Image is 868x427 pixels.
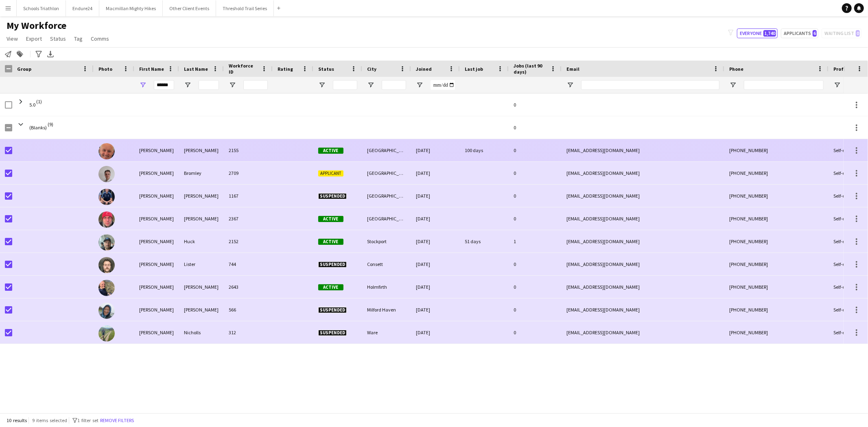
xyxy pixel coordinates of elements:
[744,80,824,90] input: Phone Filter Input
[216,0,274,16] button: Threshold Trail Series
[34,49,44,59] app-action-btn: Advanced filters
[813,30,817,37] span: 6
[243,80,268,90] input: Workforce ID Filter Input
[724,139,829,161] div: [PHONE_NUMBER]
[509,139,562,161] div: 0
[562,276,724,298] div: [EMAIL_ADDRESS][DOMAIN_NAME]
[87,33,112,44] a: Comms
[509,321,562,344] div: 0
[318,81,326,89] button: Open Filter Menu
[98,211,115,228] img: Jonathan Haber
[460,230,509,253] div: 51 days
[411,253,460,275] div: [DATE]
[179,207,224,230] div: [PERSON_NAME]
[17,0,66,16] button: Schools Triathlon
[179,276,224,298] div: [PERSON_NAME]
[134,207,179,230] div: [PERSON_NAME]
[509,116,562,139] div: 0
[98,416,136,425] button: Remove filters
[509,230,562,253] div: 1
[47,33,69,44] a: Status
[509,298,562,321] div: 0
[833,66,850,72] span: Profile
[724,162,829,184] div: [PHONE_NUMBER]
[509,94,562,116] div: 0
[781,28,818,38] button: Applicants6
[724,253,829,275] div: [PHONE_NUMBER]
[724,207,829,230] div: [PHONE_NUMBER]
[134,276,179,298] div: [PERSON_NAME]
[224,298,273,321] div: 566
[66,0,99,16] button: Endure24
[411,230,460,253] div: [DATE]
[3,33,21,44] a: View
[32,417,67,423] span: 9 items selected
[562,230,724,253] div: [EMAIL_ADDRESS][DOMAIN_NAME]
[362,185,411,207] div: [GEOGRAPHIC_DATA]
[91,35,109,42] span: Comms
[224,253,273,275] div: 744
[134,162,179,184] div: [PERSON_NAME]
[98,234,115,251] img: Jonathan Huck
[134,298,179,321] div: [PERSON_NAME]
[411,276,460,298] div: [DATE]
[411,185,460,207] div: [DATE]
[367,66,376,72] span: City
[50,35,66,42] span: Status
[562,162,724,184] div: [EMAIL_ADDRESS][DOMAIN_NAME]
[318,307,347,313] span: Suspended
[362,298,411,321] div: Milford Haven
[7,20,66,32] span: My Workforce
[98,166,115,182] img: Jonathan Bromley
[724,185,829,207] div: [PHONE_NUMBER]
[23,33,45,44] a: Export
[179,321,224,344] div: Nicholls
[154,80,174,90] input: First Name Filter Input
[318,330,347,336] span: Suspended
[224,185,273,207] div: 1167
[362,207,411,230] div: [GEOGRAPHIC_DATA]
[163,0,216,16] button: Other Client Events
[98,257,115,273] img: Jonathan Lister
[184,66,208,72] span: Last Name
[724,321,829,344] div: [PHONE_NUMBER]
[724,298,829,321] div: [PHONE_NUMBER]
[7,35,18,42] span: View
[362,230,411,253] div: Stockport
[278,66,293,72] span: Rating
[411,207,460,230] div: [DATE]
[411,162,460,184] div: [DATE]
[229,81,236,89] button: Open Filter Menu
[737,28,778,38] button: Everyone1,740
[362,276,411,298] div: Holmfirth
[562,298,724,321] div: [EMAIL_ADDRESS][DOMAIN_NAME]
[729,66,743,72] span: Phone
[514,63,547,75] span: Jobs (last 90 days)
[566,81,574,89] button: Open Filter Menu
[229,63,258,75] span: Workforce ID
[411,321,460,344] div: [DATE]
[179,298,224,321] div: [PERSON_NAME]
[139,66,164,72] span: First Name
[179,185,224,207] div: [PERSON_NAME]
[98,66,112,72] span: Photo
[362,162,411,184] div: [GEOGRAPHIC_DATA]
[134,230,179,253] div: [PERSON_NAME]
[98,143,115,159] img: Jonathan Bennett
[411,298,460,321] div: [DATE]
[224,321,273,344] div: 312
[416,66,432,72] span: Joined
[26,35,42,42] span: Export
[98,303,115,319] img: Jonathan Sutton
[17,66,31,72] span: Group
[562,139,724,161] div: [EMAIL_ADDRESS][DOMAIN_NAME]
[224,207,273,230] div: 2367
[833,81,841,89] button: Open Filter Menu
[15,49,25,59] app-action-btn: Add to tag
[134,139,179,161] div: [PERSON_NAME]
[509,207,562,230] div: 0
[562,185,724,207] div: [EMAIL_ADDRESS][DOMAIN_NAME]
[36,94,42,109] span: (1)
[184,81,191,89] button: Open Filter Menu
[416,81,423,89] button: Open Filter Menu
